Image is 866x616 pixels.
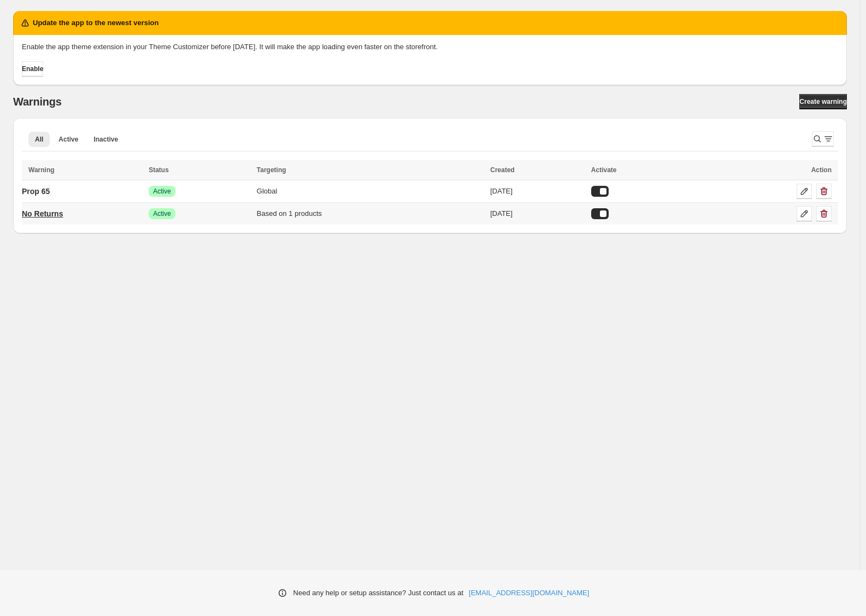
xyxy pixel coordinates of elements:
[257,166,286,174] span: Targeting
[93,135,118,144] span: Inactive
[490,166,515,174] span: Created
[812,131,834,146] button: Search and filter results
[149,166,169,174] span: Status
[13,95,62,108] h2: Warnings
[22,186,50,197] p: Prop 65
[58,135,78,144] span: Active
[490,186,585,197] div: [DATE]
[799,94,847,109] a: Create warning
[469,588,589,599] a: [EMAIL_ADDRESS][DOMAIN_NAME]
[490,208,585,219] div: [DATE]
[22,205,63,222] a: No Returns
[28,166,55,174] span: Warning
[257,186,484,197] div: Global
[257,208,484,219] div: Based on 1 products
[591,166,617,174] span: Activate
[22,183,50,200] a: Prop 65
[153,209,171,218] span: Active
[33,17,158,28] h2: Update the app to the newest version
[22,61,43,77] button: Enable
[22,208,63,219] p: No Returns
[811,166,832,174] span: Action
[22,42,438,52] p: Enable the app theme extension in your Theme Customizer before [DATE]. It will make the app loadi...
[153,187,171,196] span: Active
[35,135,43,144] span: All
[799,97,847,106] span: Create warning
[22,64,43,73] span: Enable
